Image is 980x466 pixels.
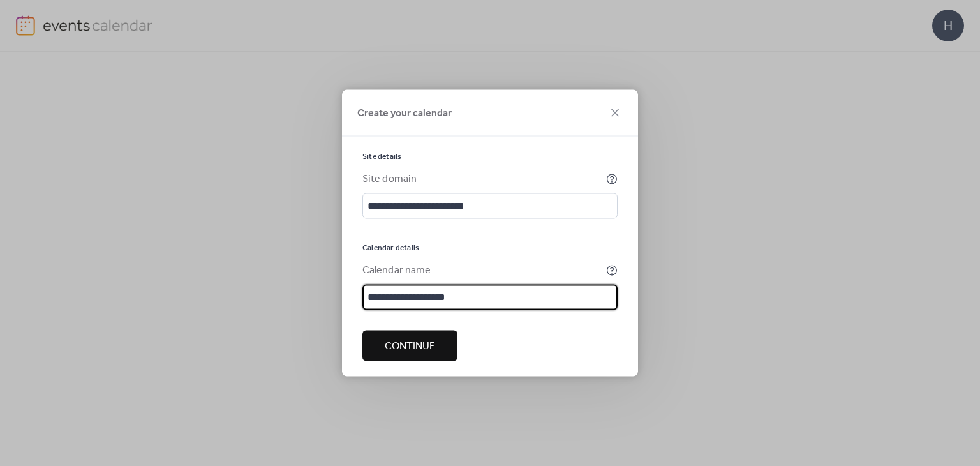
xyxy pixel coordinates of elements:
span: Continue [385,339,435,354]
span: Create your calendar [357,106,452,121]
div: Site domain [362,172,604,187]
div: Calendar name [362,263,604,278]
span: Site details [362,152,401,162]
span: Calendar details [362,243,419,253]
button: Continue [362,331,457,361]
